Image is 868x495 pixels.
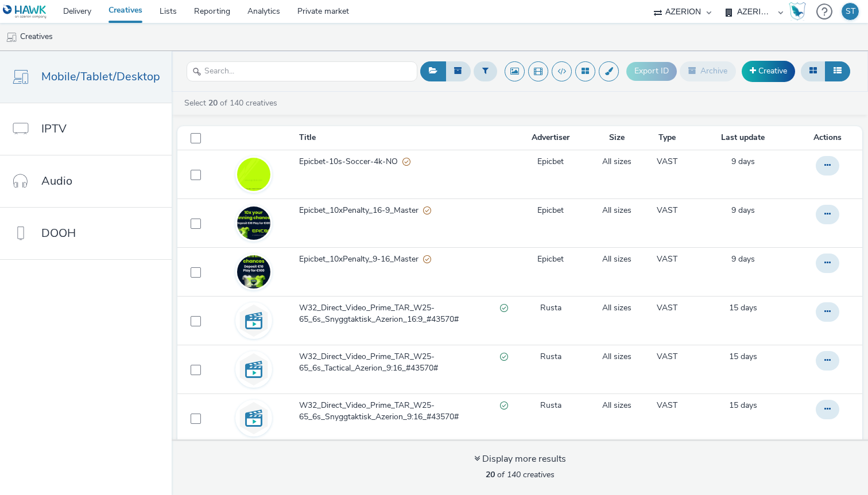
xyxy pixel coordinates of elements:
[825,61,850,81] button: Table
[731,254,755,265] a: 5 August 2025, 15:39
[486,469,495,480] strong: 20
[729,351,757,362] span: 15 days
[500,351,508,363] div: Valid
[3,5,47,19] img: undefined Logo
[187,61,417,81] input: Search...
[423,205,431,217] div: Partially valid
[602,400,631,411] a: All sizes
[299,351,499,375] span: W32_Direct_Video_Prime_TAR_W25-65_6s_Tactical_Azerion_9:16_#43570#
[789,2,806,21] img: Hawk Academy
[237,353,270,386] img: video.svg
[540,302,561,314] a: Rusta
[237,206,270,240] img: 6d30107d-31c2-4e58-ae73-5b15ecc6c855.jpg
[299,205,423,216] span: Epicbet_10xPenalty_16-9_Master
[731,205,755,216] a: 5 August 2025, 15:45
[540,351,561,363] a: Rusta
[41,173,72,189] span: Audio
[602,156,631,167] a: All sizes
[602,351,631,363] a: All sizes
[729,302,757,313] span: 15 days
[299,254,423,265] span: Epicbet_10xPenalty_9-16_Master
[500,302,508,314] div: Valid
[500,400,508,412] div: Valid
[299,156,512,173] a: Epicbet-10s-Soccer-4k-NOPartially valid
[299,156,402,167] span: Epicbet-10s-Soccer-4k-NO
[602,254,631,265] a: All sizes
[537,156,564,167] a: Epicbet
[657,205,677,216] a: VAST
[731,254,755,264] span: 9 days
[237,242,270,301] img: 1c163a1c-8c68-4045-9535-5252f89d595f.jpg
[540,400,561,411] a: Rusta
[846,3,855,20] div: ST
[742,61,795,81] a: Creative
[299,400,499,423] span: W32_Direct_Video_Prime_TAR_W25-65_6s_Snyggtaktisk_Azerion_9:16_#43570#
[237,402,270,435] img: video.svg
[237,158,270,191] img: a4fec0de-53aa-454b-b5b8-13cc12482bb3.jpg
[729,400,757,411] a: 30 July 2025, 16:39
[41,120,67,137] span: IPTV
[208,98,218,108] strong: 20
[680,61,736,81] button: Archive
[588,126,646,150] th: Size
[299,205,512,222] a: Epicbet_10xPenalty_16-9_MasterPartially valid
[729,302,757,314] a: 30 July 2025, 16:41
[688,126,797,150] th: Last update
[6,32,17,43] img: mobile
[237,304,270,337] img: video.svg
[731,205,755,216] span: 9 days
[183,98,282,108] a: Select of 140 creatives
[602,302,631,314] a: All sizes
[657,302,677,314] a: VAST
[423,254,431,266] div: Partially valid
[789,2,811,21] a: Hawk Academy
[41,68,160,85] span: Mobile/Tablet/Desktop
[657,156,677,167] a: VAST
[537,205,564,216] a: Epicbet
[299,302,512,332] a: W32_Direct_Video_Prime_TAR_W25-65_6s_Snyggtaktisk_Azerion_16:9_#43570#Valid
[657,254,677,265] a: VAST
[474,453,566,466] div: Display more results
[798,126,862,150] th: Actions
[402,156,410,168] div: Partially valid
[41,225,76,241] span: DOOH
[299,254,512,271] a: Epicbet_10xPenalty_9-16_MasterPartially valid
[731,156,755,167] span: 9 days
[514,126,588,150] th: Advertiser
[646,126,688,150] th: Type
[626,62,677,80] button: Export ID
[602,205,631,216] a: All sizes
[299,351,512,380] a: W32_Direct_Video_Prime_TAR_W25-65_6s_Tactical_Azerion_9:16_#43570#Valid
[537,254,564,265] a: Epicbet
[657,351,677,363] a: VAST
[729,400,757,411] span: 15 days
[299,400,512,429] a: W32_Direct_Video_Prime_TAR_W25-65_6s_Snyggtaktisk_Azerion_9:16_#43570#Valid
[298,126,513,150] th: Title
[801,61,826,81] button: Grid
[657,400,677,411] a: VAST
[731,156,755,167] a: 5 August 2025, 15:49
[486,469,555,480] span: of 140 creatives
[299,302,499,326] span: W32_Direct_Video_Prime_TAR_W25-65_6s_Snyggtaktisk_Azerion_16:9_#43570#
[729,351,757,363] a: 30 July 2025, 16:40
